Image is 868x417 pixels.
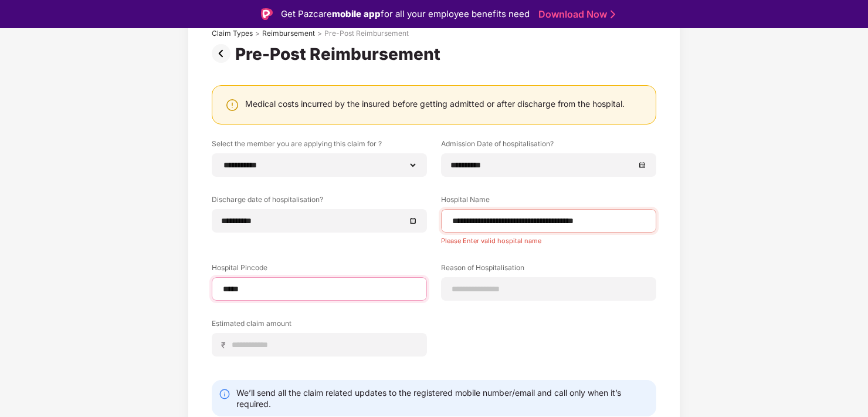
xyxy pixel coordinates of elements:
[441,233,656,245] div: Please Enter valid hospital name
[332,8,381,19] strong: mobile app
[245,98,625,109] div: Medical costs incurred by the insured before getting admitted or after discharge from the hospital.
[212,263,427,277] label: Hospital Pincode
[441,139,656,153] label: Admission Date of hospitalisation?
[212,318,427,333] label: Estimated claim amount
[261,8,273,20] img: Logo
[611,8,615,21] img: Stroke
[212,44,235,63] img: svg+xml;base64,PHN2ZyBpZD0iUHJldi0zMngzMiIgeG1sbnM9Imh0dHA6Ly93d3cudzMub3JnLzIwMDAvc3ZnIiB3aWR0aD...
[212,194,427,209] label: Discharge date of hospitalisation?
[441,194,656,209] label: Hospital Name
[212,139,427,153] label: Select the member you are applying this claim for ?
[324,29,409,38] div: Pre-Post Reimbursement
[441,263,656,277] label: Reason of Hospitalisation
[219,388,230,400] img: svg+xml;base64,PHN2ZyBpZD0iSW5mby0yMHgyMCIgeG1sbnM9Imh0dHA6Ly93d3cudzMub3JnLzIwMDAvc3ZnIiB3aWR0aD...
[262,29,315,38] div: Reimbursement
[225,98,239,112] img: svg+xml;base64,PHN2ZyBpZD0iV2FybmluZ18tXzI0eDI0IiBkYXRhLW5hbWU9Ildhcm5pbmcgLSAyNHgyNCIgeG1sbnM9Im...
[212,29,253,38] div: Claim Types
[281,7,530,21] div: Get Pazcare for all your employee benefits need
[317,29,322,38] div: >
[221,339,230,351] span: ₹
[235,44,445,64] div: Pre-Post Reimbursement
[538,8,612,21] a: Download Now
[236,387,649,409] div: We’ll send all the claim related updates to the registered mobile number/email and call only when...
[255,29,260,38] div: >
